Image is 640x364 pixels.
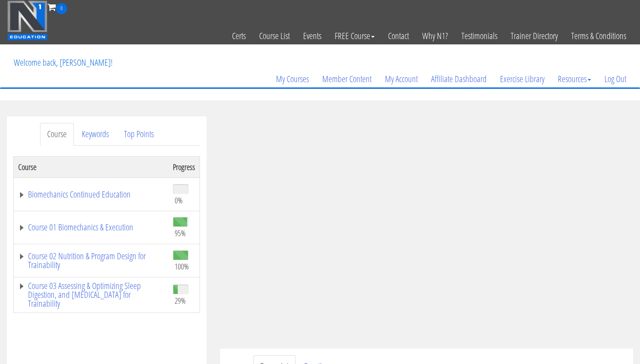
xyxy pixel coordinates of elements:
[18,223,164,232] a: Course 01 Biomechanics & Execution
[316,58,378,100] a: Member Content
[40,123,74,146] a: Course
[75,123,116,146] a: Keywords
[168,156,200,178] th: Progress
[175,296,186,305] span: 29%
[7,0,48,40] img: n1-education
[381,14,416,58] a: Contact
[416,14,455,58] a: Why N1?
[18,190,164,199] a: Biomechanics Continued Education
[378,58,424,100] a: My Account
[564,14,633,58] a: Terms & Conditions
[56,3,67,14] span: 0
[328,14,381,58] a: FREE Course
[493,58,551,100] a: Exercise Library
[225,14,252,58] a: Certs
[175,195,183,205] span: 0%
[269,58,316,100] a: My Courses
[424,58,493,100] a: Affiliate Dashboard
[48,1,67,13] a: 0
[117,123,161,146] a: Top Points
[175,228,186,238] span: 95%
[551,58,598,100] a: Resources
[296,14,328,58] a: Events
[18,281,164,308] a: Course 03 Assessing & Optimizing Sleep Digestion, and [MEDICAL_DATA] for Trainability
[175,261,189,271] span: 100%
[598,58,633,100] a: Log Out
[18,252,164,269] a: Course 02 Nutrition & Program Design for Trainability
[7,45,119,80] p: Welcome back, [PERSON_NAME]!
[252,14,296,58] a: Course List
[504,14,564,58] a: Trainer Directory
[14,156,169,178] th: Course
[455,14,504,58] a: Testimonials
